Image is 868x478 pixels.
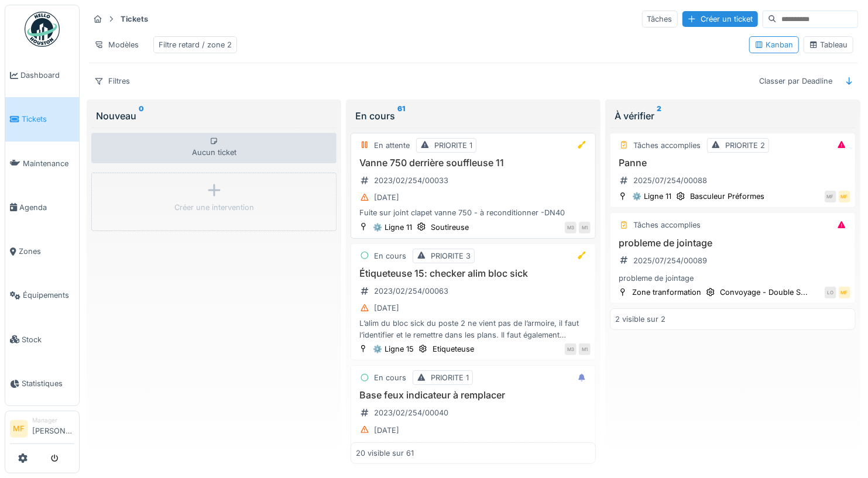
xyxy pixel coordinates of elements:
div: En cours [355,109,591,123]
li: MF [10,420,28,438]
div: Modèles [89,36,144,53]
div: Kanban [754,39,794,50]
a: MF Manager[PERSON_NAME] [10,416,74,444]
div: Fuite sur joint clapet vanne 750 - à reconditionner -DN40 [356,207,591,218]
div: [DATE] [374,425,399,436]
div: ⚙️ Ligne 15 [373,343,414,355]
div: Filtres [89,73,135,90]
div: 2023/02/254/00040 [374,407,448,418]
h3: Panne [615,157,850,168]
div: MF [825,191,836,202]
div: Basculeur Préformes [690,191,764,202]
a: Agenda [5,185,79,229]
div: MF [839,287,850,298]
sup: 61 [397,109,405,123]
div: Base de feux indicateur cassée au niveau de la bague de fixation dû feux vert. La remplacer. Sur ... [356,440,591,462]
div: PRIORITE 2 [725,140,765,151]
div: 2025/07/254/00089 [633,255,707,266]
h3: Vanne 750 derrière souffleuse 11 [356,157,591,168]
sup: 0 [139,109,144,123]
div: Soutireuse [431,222,469,233]
div: Etiqueteuse [433,343,474,355]
div: Tâches [642,11,678,27]
div: À vérifier [615,109,850,123]
div: 2025/07/254/00088 [633,175,707,186]
div: Tâches accomplies [633,219,701,231]
div: Zone tranformation [632,287,701,298]
div: En cours [374,250,406,262]
h3: Base feux indicateur à remplacer [356,390,591,401]
div: [DATE] [374,192,399,203]
div: L’alim du bloc sick du poste 2 ne vient pas de l’armoire, il faut l’identifier et le remettre dan... [356,318,591,340]
div: M1 [579,222,591,233]
div: [DATE] [374,302,399,314]
span: Tickets [22,114,74,125]
div: Filtre retard / zone 2 [159,39,232,50]
a: Zones [5,229,79,273]
li: [PERSON_NAME] [32,416,74,441]
a: Maintenance [5,142,79,185]
div: 20 visible sur 61 [356,447,414,458]
span: Maintenance [23,158,74,169]
span: Dashboard [20,70,74,81]
span: Équipements [23,290,74,301]
div: M3 [565,222,577,233]
div: 2023/02/254/00033 [374,175,448,186]
div: Classer par Deadline [754,73,838,90]
h3: Étiqueteuse 15: checker alim bloc sick [356,268,591,279]
div: LO [825,287,836,298]
div: Tableau [809,39,848,50]
div: En attente [374,140,410,151]
span: Zones [19,246,74,257]
div: PRIORITE 3 [431,250,471,262]
div: probleme de jointage [615,273,850,284]
div: Créer une intervention [174,202,254,213]
div: ⚙️ Ligne 11 [373,222,412,233]
div: ⚙️ Ligne 11 [632,191,671,202]
div: Tâches accomplies [633,140,701,151]
a: Équipements [5,273,79,317]
img: Badge_color-CXgf-gQk.svg [25,12,60,47]
div: M3 [565,343,577,355]
div: En cours [374,372,406,383]
div: 2023/02/254/00063 [374,286,448,297]
span: Stock [22,334,74,345]
div: Créer un ticket [682,11,758,27]
div: MF [839,191,850,202]
h3: probleme de jointage [615,238,850,249]
div: 2 visible sur 2 [615,314,665,325]
div: Manager [32,416,74,425]
sup: 2 [657,109,661,123]
a: Stock [5,318,79,362]
a: Statistiques [5,362,79,405]
span: Agenda [19,202,74,213]
div: PRIORITE 1 [434,140,472,151]
a: Tickets [5,97,79,141]
div: Nouveau [96,109,332,123]
span: Statistiques [22,378,74,389]
div: M1 [579,343,591,355]
a: Dashboard [5,53,79,97]
div: Aucun ticket [91,133,337,163]
strong: Tickets [116,13,153,25]
div: PRIORITE 1 [431,372,469,383]
div: Convoyage - Double S... [720,287,808,298]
